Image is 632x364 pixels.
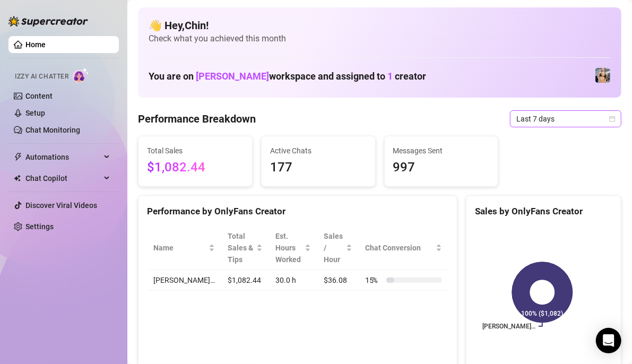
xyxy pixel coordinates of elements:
span: Last 7 days [516,111,615,127]
span: $1,082.44 [147,158,244,178]
span: 997 [393,158,490,178]
h4: 👋 Hey, Chin ! [149,18,611,33]
td: [PERSON_NAME]… [147,270,221,291]
td: 30.0 h [269,270,317,291]
th: Chat Conversion [359,226,448,270]
text: [PERSON_NAME]… [482,323,535,330]
th: Total Sales & Tips [221,226,269,270]
img: Veronica [595,68,610,83]
h4: Performance Breakdown [138,111,256,126]
span: 1 [387,71,393,82]
a: Settings [25,222,54,231]
span: Izzy AI Chatter [15,72,68,82]
span: Chat Conversion [365,242,434,254]
a: Setup [25,109,45,117]
span: Name [153,242,206,254]
td: $1,082.44 [221,270,269,291]
div: Est. Hours Worked [275,230,302,265]
span: calendar [609,116,616,122]
span: Messages Sent [393,145,490,157]
img: logo-BBDzfeDw.svg [8,16,88,27]
img: AI Chatter [73,67,89,83]
span: Total Sales & Tips [228,230,254,265]
span: [PERSON_NAME] [196,71,269,82]
span: Automations [25,149,101,166]
span: Total Sales [147,145,244,157]
td: $36.08 [317,270,359,291]
img: Chat Copilot [14,175,21,182]
div: Performance by OnlyFans Creator [147,204,448,219]
div: Open Intercom Messenger [596,328,621,353]
a: Content [25,92,53,100]
span: Active Chats [270,145,367,157]
th: Sales / Hour [317,226,359,270]
div: Sales by OnlyFans Creator [475,204,612,219]
span: Check what you achieved this month [149,33,611,45]
h1: You are on workspace and assigned to creator [149,71,426,82]
th: Name [147,226,221,270]
span: Sales / Hour [324,230,344,265]
a: Discover Viral Videos [25,201,97,210]
span: 177 [270,158,367,178]
span: thunderbolt [14,153,22,161]
a: Home [25,40,46,49]
a: Chat Monitoring [25,126,80,134]
span: Chat Copilot [25,170,101,187]
span: 15 % [365,274,382,286]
